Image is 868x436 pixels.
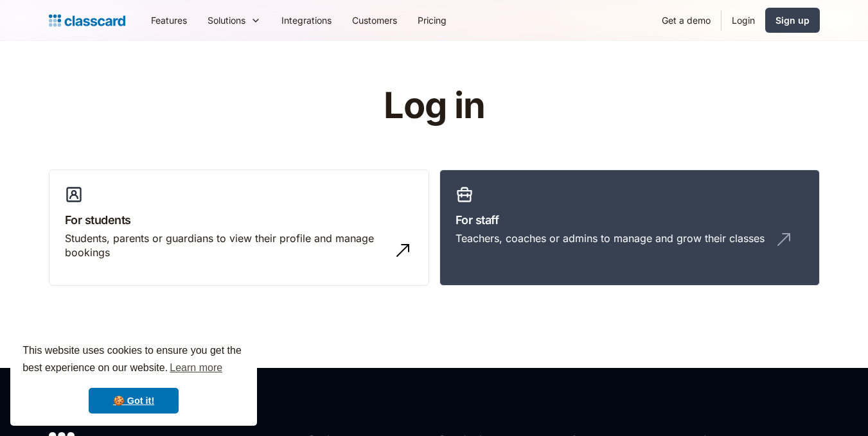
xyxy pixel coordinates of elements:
a: For studentsStudents, parents or guardians to view their profile and manage bookings [49,170,429,286]
a: dismiss cookie message [89,388,179,414]
div: Students, parents or guardians to view their profile and manage bookings [65,231,387,260]
a: Customers [342,6,407,35]
a: learn more about cookies [168,358,224,378]
a: Login [722,6,765,35]
a: Pricing [407,6,457,35]
a: Logo [49,12,125,30]
h3: For students [65,211,413,229]
div: Sign up [775,13,810,27]
a: Features [141,6,197,35]
div: Solutions [197,6,271,35]
div: cookieconsent [10,331,257,426]
div: Teachers, coaches or admins to manage and grow their classes [456,231,765,245]
div: Solutions [208,13,245,27]
h3: For staff [456,211,804,229]
a: For staffTeachers, coaches or admins to manage and grow their classes [439,170,820,286]
a: Integrations [271,6,342,35]
span: This website uses cookies to ensure you get the best experience on our website. [22,343,245,378]
h1: Log in [230,86,638,126]
a: Get a demo [651,6,721,35]
a: Sign up [765,8,820,33]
